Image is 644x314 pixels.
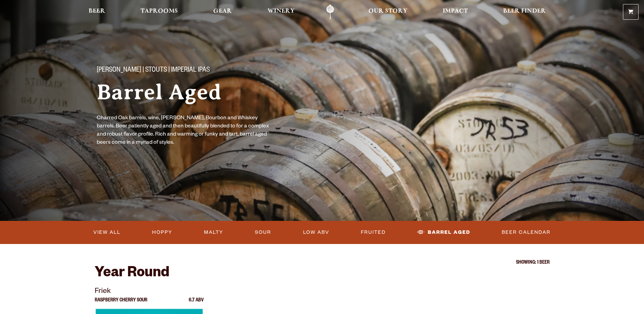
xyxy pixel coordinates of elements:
[209,4,236,20] a: Gear
[317,4,343,20] a: Odell Home
[263,4,299,20] a: Winery
[268,8,295,14] span: Winery
[97,115,271,147] p: Charred Oak barrels, wine, [PERSON_NAME], Bourbon and Whiskey barrels. Beer patiently aged and th...
[499,4,550,20] a: Beer Finder
[438,4,472,20] a: Impact
[89,8,105,14] span: Beer
[252,225,274,240] a: Sour
[499,225,553,240] a: Beer Calendar
[95,298,147,309] p: Raspberry Cherry Sour
[141,8,178,14] span: Taprooms
[503,8,546,14] span: Beer Finder
[97,81,309,104] h1: Barrel Aged
[358,225,388,240] a: Fruited
[189,298,204,309] p: 6.7 ABV
[95,260,550,266] p: Showing: 1 Beer
[136,4,182,20] a: Taprooms
[91,225,123,240] a: View All
[415,225,473,240] a: Barrel Aged
[84,4,110,20] a: Beer
[95,286,204,298] p: Friek
[368,8,407,14] span: Our Story
[95,266,550,282] h2: Year Round
[201,225,226,240] a: Malty
[149,225,175,240] a: Hoppy
[213,8,232,14] span: Gear
[300,225,332,240] a: Low ABV
[443,8,468,14] span: Impact
[364,4,412,20] a: Our Story
[97,66,210,75] span: [PERSON_NAME] | Stouts | Imperial IPAs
